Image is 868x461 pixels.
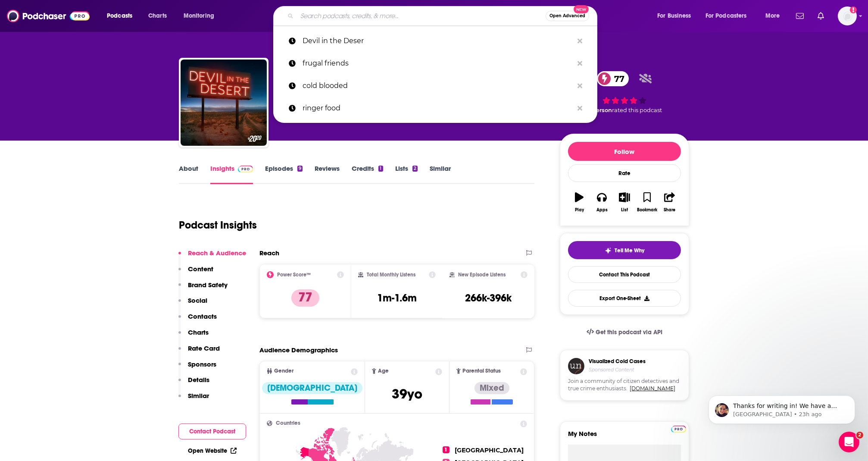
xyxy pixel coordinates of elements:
[315,164,340,184] a: Reviews
[700,9,759,23] button: open menu
[179,219,257,232] h1: Podcast Insights
[630,385,675,392] a: [DOMAIN_NAME]
[606,71,629,86] span: 77
[178,423,246,439] button: Contact Podcast
[378,368,389,374] span: Age
[178,376,209,392] button: Details
[636,187,658,218] button: Bookmark
[238,166,253,172] img: Podchaser Pro
[178,360,216,376] button: Sponsors
[352,164,383,184] a: Credits1
[7,8,90,24] a: Podchaser - Follow, Share and Rate Podcasts
[568,358,584,374] img: coldCase.18b32719.png
[259,346,338,354] h2: Audience Demographics
[377,292,417,304] h3: 1m-1.6m
[651,9,702,23] button: open menu
[107,10,132,22] span: Podcasts
[297,9,546,23] input: Search podcasts, credits, & more...
[475,382,509,394] div: Mixed
[378,166,383,172] div: 1
[395,164,418,184] a: Lists2
[550,14,585,18] span: Open Advanced
[188,360,216,368] p: Sponsors
[101,9,144,23] button: open menu
[560,350,689,421] a: Visualized Cold CasesSponsored ContentJoin a community of citizen detectives and true crime enthu...
[210,164,253,184] a: InsightsPodchaser Pro
[277,272,311,278] h2: Power Score™
[574,5,589,13] span: New
[188,392,209,400] p: Similar
[596,329,662,336] span: Get this podcast via API
[838,6,857,25] span: Logged in as rowan.sullivan
[765,10,780,22] span: More
[443,446,450,453] span: 1
[560,66,689,119] div: 77 1 personrated this podcast
[615,247,645,254] span: Tell Me Why
[568,164,681,182] div: Rate
[392,386,422,402] span: 39 yo
[568,266,681,283] a: Contact This Podcast
[589,367,646,373] h4: Sponsored Content
[546,11,589,21] button: Open AdvancedNew
[262,382,362,394] div: [DEMOGRAPHIC_DATA]
[850,6,857,13] svg: Add a profile image
[671,424,686,433] a: Pro website
[297,166,303,172] div: 9
[588,107,612,113] span: 1 person
[291,289,319,307] p: 77
[303,75,573,97] p: cold blooded
[575,207,584,213] div: Play
[148,10,167,22] span: Charts
[430,164,451,184] a: Similar
[274,368,293,374] span: Gender
[590,187,613,218] button: Apps
[188,296,207,304] p: Social
[188,376,209,384] p: Details
[178,249,246,265] button: Reach & Audience
[281,6,606,26] div: Search podcasts, credits, & more...
[838,6,857,25] img: User Profile
[657,10,691,22] span: For Business
[188,249,246,257] p: Reach & Audience
[178,312,217,328] button: Contacts
[465,292,512,304] h3: 266k-396k
[793,9,807,23] a: Show notifications dropdown
[696,377,868,438] iframe: Intercom notifications message
[273,97,597,119] a: ringer food
[178,392,209,408] button: Similar
[856,432,863,439] span: 2
[612,107,662,113] span: rated this podcast
[184,10,214,22] span: Monitoring
[568,430,681,445] label: My Notes
[303,52,573,75] p: frugal friends
[178,344,220,360] button: Rate Card
[188,312,217,320] p: Contacts
[613,187,636,218] button: List
[838,6,857,25] button: Show profile menu
[276,420,300,426] span: Countries
[671,426,686,433] img: Podchaser Pro
[178,328,209,344] button: Charts
[462,368,501,374] span: Parental Status
[706,10,747,22] span: For Podcasters
[455,446,524,454] span: [GEOGRAPHIC_DATA]
[605,247,612,254] img: tell me why sparkle
[259,249,279,257] h2: Reach
[568,378,681,392] span: Join a community of citizen detectives and true crime enthusiasts.
[181,60,267,146] img: Devil in the Desert
[839,432,859,452] iframe: Intercom live chat
[273,30,597,52] a: Devil in the Deser
[659,187,681,218] button: Share
[265,164,303,184] a: Episodes9
[143,9,172,23] a: Charts
[273,52,597,75] a: frugal friends
[596,207,608,213] div: Apps
[568,241,681,259] button: tell me why sparkleTell Me Why
[759,9,791,23] button: open menu
[367,272,415,278] h2: Total Monthly Listens
[179,164,198,184] a: About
